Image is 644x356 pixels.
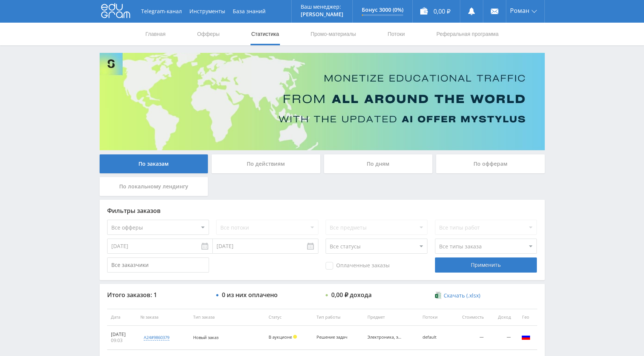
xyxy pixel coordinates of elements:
div: По дням [324,154,433,173]
img: Banner [100,53,545,150]
a: Офферы [197,23,221,45]
a: Статистика [251,23,280,45]
a: Потоки [387,23,406,45]
p: [PERSON_NAME] [301,11,343,17]
div: Фильтры заказов [107,207,537,214]
div: По заказам [100,154,208,173]
div: По офферам [436,154,545,173]
span: Роман [510,8,529,14]
div: По действиям [212,154,320,173]
input: Все заказчики [107,257,209,273]
p: Бонус 3000 (0%) [362,7,403,13]
a: Главная [145,23,166,45]
a: Реферальная программа [436,23,500,45]
a: Промо-материалы [310,23,357,45]
div: По локальному лендингу [100,177,208,196]
span: Оплаченные заказы [326,262,390,270]
div: Применить [435,257,537,273]
p: Ваш менеджер: [301,4,343,10]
